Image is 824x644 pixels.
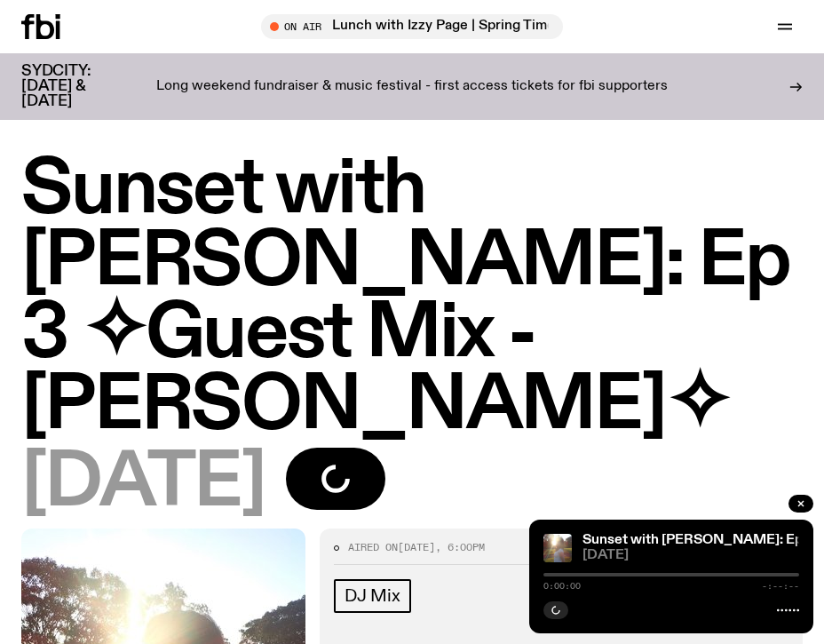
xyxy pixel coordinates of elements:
h1: Sunset with [PERSON_NAME]: Ep 3 ✧Guest Mix - [PERSON_NAME]✧ [21,155,803,442]
a: DJ Mix [334,579,411,613]
span: DJ Mix [345,586,400,606]
h3: SYDCITY: [DATE] & [DATE] [21,64,135,109]
span: [DATE] [21,448,265,520]
span: [DATE] [398,540,435,554]
p: Long weekend fundraiser & music festival - first access tickets for fbi supporters [156,79,668,95]
span: Aired on [348,540,398,554]
span: -:--:-- [762,582,799,591]
span: , 6:00pm [435,540,485,554]
button: On AirLunch with Izzy Page | Spring Time is HERE! [261,14,563,39]
span: [DATE] [582,549,799,562]
span: 0:00:00 [543,582,581,591]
